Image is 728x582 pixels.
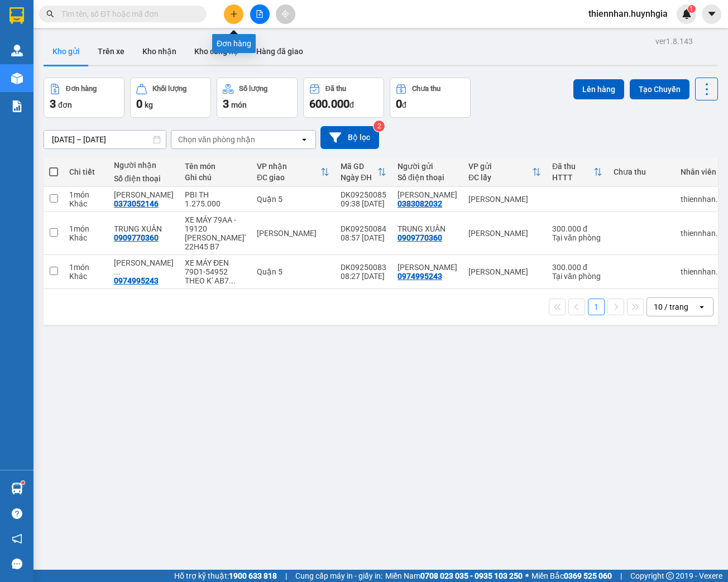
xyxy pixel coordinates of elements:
[276,4,295,24] button: aim
[468,173,532,182] div: ĐC lấy
[11,45,23,56] img: warehouse-icon
[385,570,523,582] span: Miền Nam
[341,233,386,242] div: 08:57 [DATE]
[573,79,624,99] button: Lên hàng
[250,4,270,24] button: file-add
[552,162,593,171] div: Đã thu
[136,97,142,110] span: 0
[114,190,174,199] div: KIM TUYẾT
[114,258,174,276] div: Ng Thị Mai Xuân
[114,161,174,170] div: Người nhận
[349,100,354,109] span: đ
[133,38,185,65] button: Kho nhận
[178,134,255,145] div: Chọn văn phòng nhận
[552,233,602,242] div: Tại văn phòng
[114,224,174,233] div: TRUNG XUÂN
[341,190,386,199] div: DK09250085
[397,162,457,171] div: Người gửi
[174,570,277,582] span: Hỗ trợ kỹ thuật:
[185,276,246,285] div: THEO K' AB7 CHUYẾN VIP 21H
[303,78,384,118] button: Đã thu600.000đ
[552,263,602,272] div: 300.000 đ
[257,267,329,276] div: Quận 5
[217,78,298,118] button: Số lượng3món
[285,570,287,582] span: |
[682,9,692,19] img: icon-new-feature
[614,167,669,176] div: Chưa thu
[341,173,377,182] div: Ngày ĐH
[325,85,346,93] div: Đã thu
[89,38,133,65] button: Trên xe
[564,571,612,580] strong: 0369 525 060
[257,173,320,182] div: ĐC giao
[185,190,246,208] div: PBI TH 1.275.000
[69,224,103,233] div: 1 món
[152,85,186,93] div: Khối lượng
[552,272,602,281] div: Tại văn phòng
[579,7,677,21] span: thiennhan.huynhgia
[114,174,174,183] div: Số điện thoại
[185,233,246,251] div: THEO K' 22H45 B7
[689,5,693,13] span: 1
[185,215,246,233] div: XE MÁY 79AA - 19120
[397,224,457,233] div: TRUNG XUÂN
[12,508,22,519] span: question-circle
[229,571,277,580] strong: 1900 633 818
[256,10,264,18] span: file-add
[69,272,103,281] div: Khác
[707,9,717,19] span: caret-down
[396,97,402,110] span: 0
[58,100,72,109] span: đơn
[12,533,22,544] span: notification
[397,190,457,199] div: TRÚC NGỌC
[620,570,622,582] span: |
[257,195,329,204] div: Quận 5
[46,10,54,18] span: search
[390,78,471,118] button: Chưa thu0đ
[468,195,541,204] div: [PERSON_NAME]
[335,157,392,187] th: Toggle SortBy
[257,229,329,238] div: [PERSON_NAME]
[402,100,406,109] span: đ
[341,199,386,208] div: 09:38 [DATE]
[397,173,457,182] div: Số điện thoại
[697,302,706,311] svg: open
[341,224,386,233] div: DK09250084
[397,199,442,208] div: 0383082032
[463,157,547,187] th: Toggle SortBy
[397,263,457,272] div: Ng Thị Mai Xuân
[231,100,247,109] span: món
[531,570,612,582] span: Miền Bắc
[66,85,97,93] div: Đơn hàng
[373,121,385,132] sup: 2
[61,8,193,20] input: Tìm tên, số ĐT hoặc mã đơn
[412,85,440,93] div: Chưa thu
[666,572,674,580] span: copyright
[630,79,689,99] button: Tạo Chuyến
[239,85,267,93] div: Số lượng
[185,258,246,276] div: XE MÁY ĐEN 79D1-54952
[655,35,693,47] div: ver 1.8.143
[281,10,289,18] span: aim
[185,162,246,171] div: Tên món
[257,162,320,171] div: VP nhận
[114,199,159,208] div: 0373052146
[300,135,309,144] svg: open
[295,570,382,582] span: Cung cấp máy in - giấy in:
[69,167,103,176] div: Chi tiết
[251,157,335,187] th: Toggle SortBy
[11,73,23,84] img: warehouse-icon
[229,276,236,285] span: ...
[552,173,593,182] div: HTTT
[230,10,238,18] span: plus
[341,162,377,171] div: Mã GD
[702,4,721,24] button: caret-down
[69,263,103,272] div: 1 món
[588,299,605,315] button: 1
[9,7,24,24] img: logo-vxr
[12,559,22,569] span: message
[468,162,532,171] div: VP gửi
[44,38,89,65] button: Kho gửi
[11,483,23,494] img: warehouse-icon
[341,263,386,272] div: DK09250083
